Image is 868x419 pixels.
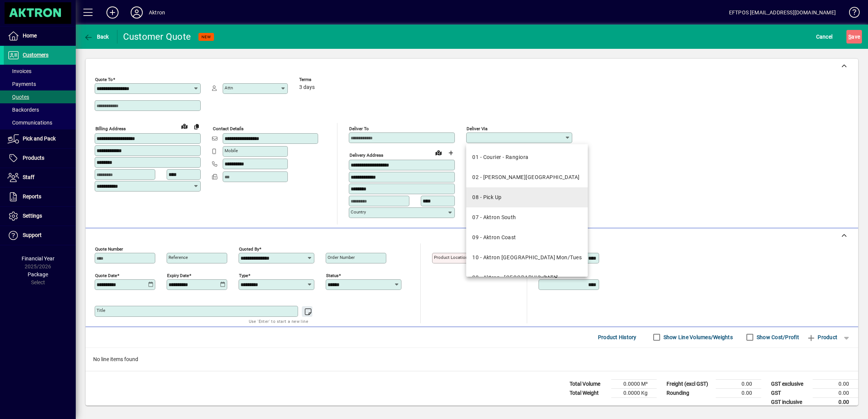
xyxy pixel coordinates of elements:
a: Reports [4,187,76,206]
span: Support [23,232,42,238]
span: Quotes [8,94,29,100]
mat-label: Type [239,273,248,278]
span: Product History [598,331,637,343]
mat-label: Deliver To [349,126,369,131]
span: Products [23,155,44,161]
span: Reports [23,193,41,199]
mat-option: 01 - Courier - Rangiora [466,147,588,167]
span: Terms [299,77,345,82]
button: Add [100,6,125,19]
div: 10 - Aktron [GEOGRAPHIC_DATA] Mon/Tues [472,254,582,262]
button: Product History [595,330,640,344]
a: Invoices [4,65,76,78]
mat-option: 10 - Aktron North Island Mon/Tues [466,248,588,268]
a: Communications [4,116,76,129]
div: 02 - [PERSON_NAME][GEOGRAPHIC_DATA] [472,173,579,181]
td: 0.00 [716,388,761,397]
span: Customers [23,52,48,58]
td: GST exclusive [767,379,813,388]
mat-label: Quote date [95,273,117,278]
a: Quotes [4,90,76,103]
span: Back [84,34,109,40]
span: Invoices [8,68,31,74]
button: Back [82,30,111,44]
mat-label: Quote number [95,246,123,251]
span: Cancel [816,31,833,43]
a: Home [4,26,76,45]
button: Product [803,330,841,344]
mat-option: 20 - Aktron - Auckland [466,268,588,288]
mat-label: Status [326,273,339,278]
span: S [848,34,851,40]
td: 0.00 [813,388,858,397]
a: Support [4,226,76,245]
a: View on map [432,146,445,159]
div: 07 - Aktron South [472,213,516,221]
mat-label: Reference [169,255,188,260]
td: Rounding [663,388,716,397]
div: 08 - Pick Up [472,193,501,201]
td: 0.0000 Kg [611,388,657,397]
td: Total Weight [566,388,611,397]
mat-option: 02 - Courier - Hamilton [466,167,588,187]
a: Payments [4,78,76,90]
mat-hint: Use 'Enter' to start a new line [249,317,308,326]
button: Cancel [814,30,835,44]
span: Product [807,331,837,343]
mat-label: Deliver via [467,126,487,131]
a: Products [4,149,76,168]
div: 20 - Aktron - [GEOGRAPHIC_DATA] [472,274,558,282]
div: Customer Quote [123,31,191,43]
span: ave [848,31,860,43]
label: Show Line Volumes/Weights [662,333,733,341]
mat-label: Order number [328,255,355,260]
div: Aktron [149,6,165,19]
td: 0.0000 M³ [611,379,657,388]
span: Communications [8,120,52,126]
button: Save [846,30,862,44]
div: No line items found [86,348,858,371]
mat-label: Product location [434,255,468,260]
td: 0.00 [813,397,858,407]
a: View on map [178,120,190,132]
mat-label: Attn [225,85,233,90]
span: Financial Year [22,255,55,262]
button: Profile [125,6,149,19]
mat-label: Title [97,308,105,313]
div: EFTPOS [EMAIL_ADDRESS][DOMAIN_NAME] [729,6,836,19]
mat-option: 07 - Aktron South [466,207,588,227]
span: Settings [23,213,42,219]
span: 3 days [299,84,315,90]
span: Backorders [8,107,39,113]
button: Copy to Delivery address [190,120,203,132]
div: 09 - Aktron Coast [472,234,516,241]
span: Pick and Pack [23,136,56,142]
button: Choose address [445,147,457,159]
td: 0.00 [716,379,761,388]
span: Payments [8,81,36,87]
td: GST inclusive [767,397,813,407]
span: Staff [23,174,34,180]
mat-label: Quote To [95,77,113,82]
mat-option: 08 - Pick Up [466,187,588,207]
a: Staff [4,168,76,187]
label: Show Cost/Profit [755,333,799,341]
span: Home [23,33,37,39]
td: Total Volume [566,379,611,388]
app-page-header-button: Back [76,30,117,44]
span: Package [28,271,48,277]
td: 0.00 [813,379,858,388]
a: Backorders [4,103,76,116]
td: GST [767,388,813,397]
mat-option: 09 - Aktron Coast [466,227,588,248]
a: Settings [4,207,76,226]
a: Pick and Pack [4,129,76,148]
a: Knowledge Base [843,2,859,26]
td: Freight (excl GST) [663,379,716,388]
span: NEW [201,34,211,39]
mat-label: Country [351,209,366,215]
mat-label: Mobile [225,148,238,153]
mat-label: Expiry date [167,273,189,278]
mat-label: Quoted by [239,246,259,251]
div: 01 - Courier - Rangiora [472,153,528,161]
